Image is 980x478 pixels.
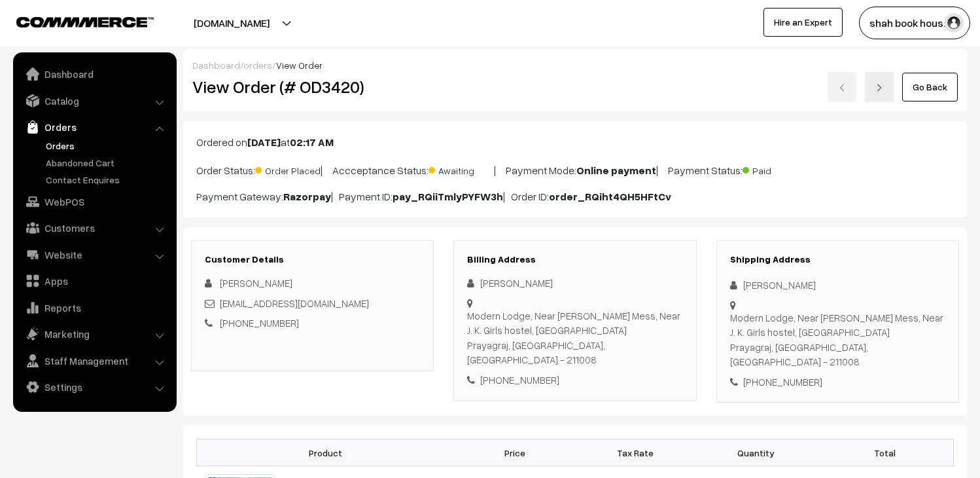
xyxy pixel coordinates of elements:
div: [PHONE_NUMBER] [467,373,682,388]
a: Customers [16,216,172,240]
a: [EMAIL_ADDRESS][DOMAIN_NAME] [220,297,369,309]
div: Modern Lodge, Near [PERSON_NAME] Mess, Near J. K. Girls hostel, [GEOGRAPHIC_DATA] Prayagraj, [GEO... [467,308,682,367]
h2: View Order (# OD3420) [192,77,434,97]
button: shah book hous… [859,7,970,39]
div: [PERSON_NAME] [467,276,682,291]
img: COMMMERCE [16,17,154,27]
a: [PHONE_NUMBER] [220,317,299,329]
h3: Shipping Address [730,254,945,265]
p: Ordered on at [196,134,954,150]
span: [PERSON_NAME] [220,277,292,289]
span: Awaiting [429,160,494,177]
a: Dashboard [192,60,240,71]
th: Total [816,439,953,466]
div: [PHONE_NUMBER] [730,375,945,390]
b: 02:17 AM [290,136,334,149]
div: Modern Lodge, Near [PERSON_NAME] Mess, Near J. K. Girls hostel, [GEOGRAPHIC_DATA] Prayagraj, [GEO... [730,310,945,369]
b: order_RQiht4QH5HFtCv [549,190,671,203]
th: Quantity [695,439,816,466]
p: Payment Gateway: | Payment ID: | Order ID: [196,189,954,204]
a: Settings [16,375,172,399]
h3: Customer Details [205,254,420,265]
div: / / [192,58,958,72]
button: [DOMAIN_NAME] [148,7,315,39]
a: Staff Management [16,349,172,373]
b: Razorpay [283,190,331,203]
a: orders [243,60,272,71]
b: [DATE] [247,136,281,149]
a: Abandoned Cart [43,156,172,170]
a: COMMMERCE [16,13,131,29]
img: right-arrow.png [875,84,883,92]
b: Online payment [576,164,656,177]
a: Website [16,243,172,267]
th: Product [197,439,455,466]
div: [PERSON_NAME] [730,278,945,293]
a: Contact Enquires [43,173,172,187]
img: user [944,13,964,33]
a: Catalog [16,89,172,113]
th: Price [455,439,575,466]
th: Tax Rate [575,439,695,466]
a: Go Back [902,73,958,101]
a: Marketing [16,322,172,346]
a: Orders [16,115,172,139]
p: Order Status: | Accceptance Status: | Payment Mode: | Payment Status: [196,160,954,178]
b: pay_RQiiTmlyPYFW3h [393,190,503,203]
a: Dashboard [16,62,172,86]
a: Hire an Expert [763,8,843,37]
a: WebPOS [16,190,172,213]
a: Orders [43,139,172,153]
span: Paid [743,160,808,177]
span: View Order [276,60,323,71]
a: Reports [16,296,172,320]
span: Order Placed [255,160,321,177]
h3: Billing Address [467,254,682,265]
a: Apps [16,269,172,293]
